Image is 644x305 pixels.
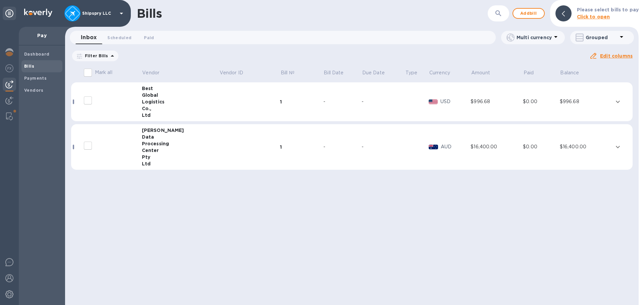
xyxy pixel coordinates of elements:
[81,33,97,42] span: Inbox
[142,69,159,76] p: Vendor
[323,98,362,105] div: -
[471,143,523,150] div: $16,400.00
[142,105,219,112] div: Co.,
[24,76,47,81] b: Payments
[82,53,108,59] p: Filter Bills
[471,69,499,76] span: Amount
[471,69,490,76] p: Amount
[406,69,418,76] p: Type
[577,7,639,12] b: Please select bills to pay
[137,6,162,20] h1: Bills
[5,64,13,72] img: Foreign exchange
[613,142,623,152] button: expand row
[142,160,219,167] div: Ltd
[600,53,633,59] u: Edit columns
[107,34,131,41] span: Scheduled
[441,143,471,150] p: AUD
[429,145,438,149] img: AUD
[519,9,539,17] span: Add bill
[513,8,545,19] button: Addbill
[142,140,219,147] div: Processing
[440,98,471,105] p: USD
[429,69,450,76] p: Currency
[24,88,44,93] b: Vendors
[142,92,219,98] div: Global
[144,34,154,41] span: Paid
[429,99,438,104] img: USD
[524,69,534,76] p: Paid
[362,143,405,150] div: -
[560,143,612,150] div: $16,400.00
[281,69,303,76] span: Bill №
[362,98,405,105] div: -
[517,34,552,41] p: Multi currency
[24,9,52,17] img: Logo
[142,112,219,119] div: Ltd
[24,64,34,69] b: Bills
[142,127,219,134] div: [PERSON_NAME]
[577,14,610,19] b: Click to open
[142,154,219,160] div: Pty
[362,69,385,76] p: Due Date
[586,34,618,41] p: Grouped
[3,7,16,20] div: Unpin categories
[560,98,612,105] div: $996.68
[220,69,252,76] span: Vendor ID
[471,98,523,105] div: $996.68
[142,69,168,76] span: Vendor
[523,98,560,105] div: $0.00
[82,11,116,16] p: Shipspry LLC
[524,69,543,76] span: Paid
[324,69,343,76] p: Bill Date
[523,143,560,150] div: $0.00
[560,69,588,76] span: Balance
[613,97,623,107] button: expand row
[95,69,112,76] p: Mark all
[323,143,362,150] div: -
[24,32,60,39] p: Pay
[142,147,219,154] div: Center
[560,69,579,76] p: Balance
[142,98,219,105] div: Logistics
[280,144,323,150] div: 1
[142,85,219,92] div: Best
[280,98,323,105] div: 1
[281,69,294,76] p: Bill №
[24,52,50,57] b: Dashboard
[142,134,219,140] div: Data
[220,69,243,76] p: Vendor ID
